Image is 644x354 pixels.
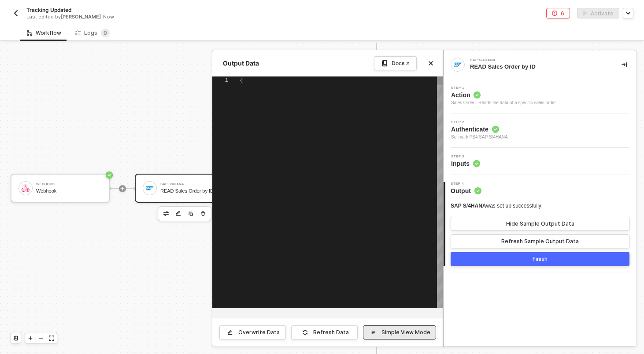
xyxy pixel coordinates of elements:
a: Docs ↗ [374,56,417,70]
span: icon-play [28,336,33,341]
span: icon-error-page [552,11,557,16]
div: Refresh Data [313,329,349,336]
span: Tracking Updated [26,6,71,14]
div: Docs ↗ [392,60,410,67]
div: Step 2Authenticate Sellmark PS4 SAP S/4HANA [444,120,637,141]
img: back [12,10,19,17]
div: Last edited by - Now [26,14,302,20]
span: Step 2 [451,120,508,124]
div: was set up successfully! [451,202,543,210]
span: Step 1 [451,86,556,90]
button: Finish [451,252,629,266]
span: SAP S/4HANA [451,203,486,209]
div: READ Sales Order by ID [470,63,607,71]
div: Step 4Output SAP S/4HANAwas set up successfully!Hide Sample Output DataRefresh Sample Output Data... [444,182,637,266]
span: Action [451,91,556,99]
div: 6 [561,10,564,17]
button: Overwrite Data [219,325,286,339]
span: Authenticate [451,125,508,134]
sup: 0 [101,29,110,37]
div: Workflow [27,29,61,36]
div: Refresh Sample Output Data [501,238,579,245]
span: Output [451,186,481,195]
span: icon-close [428,61,433,66]
div: Step 3Inputs [444,155,637,168]
button: Refresh Data [291,325,358,339]
span: icon-expand [49,336,54,341]
span: { [240,77,243,84]
span: [PERSON_NAME] [61,14,101,20]
div: Finish [533,255,548,263]
span: Inputs [451,159,480,168]
div: Simple View Mode [381,329,430,336]
span: Step 4 [451,182,481,186]
div: Sales Order - Reads the data of a specific sales order [451,99,556,106]
button: 6 [546,8,570,18]
div: Overwrite Data [238,329,280,336]
button: back [11,8,21,18]
button: Close [426,58,436,69]
span: Sellmark PS4 SAP S/4HANA [451,134,508,141]
button: Hide Sample Output Data [451,217,629,231]
div: Logs [75,29,110,37]
span: icon-collapse-right [622,62,627,67]
button: Refresh Sample Output Data [451,234,629,248]
div: Output Data [219,59,263,68]
span: icon-minus [38,336,44,341]
div: 1 [212,77,228,84]
button: Simple View Mode [363,325,436,339]
div: SAP S/4HANA [470,58,602,62]
img: integration-icon [454,61,462,69]
div: Hide Sample Output Data [506,220,574,227]
span: Step 3 [451,155,480,158]
button: activateActivate [577,8,619,18]
div: Step 1Action Sales Order - Reads the data of a specific sales order [444,86,637,106]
